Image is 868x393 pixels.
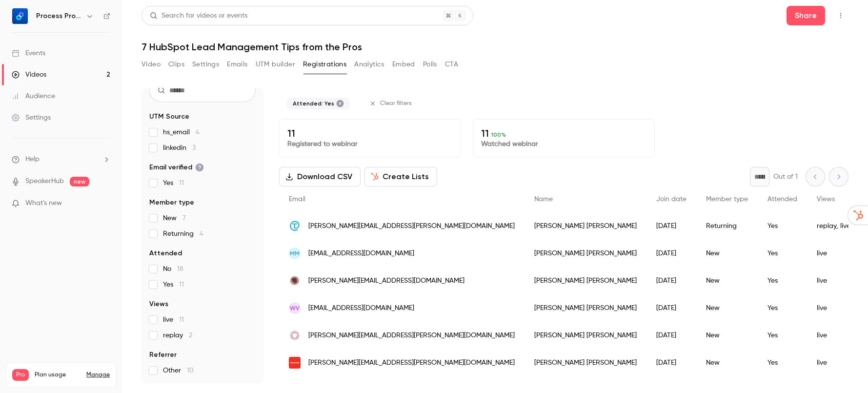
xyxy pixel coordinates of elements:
span: What's new [25,198,62,208]
button: Video [141,57,161,72]
img: Process Pro Consulting [12,8,28,24]
span: Email verified [149,163,204,172]
img: securestrux.com [289,330,301,341]
span: 18 [177,266,183,272]
div: [PERSON_NAME] [PERSON_NAME] [525,294,646,322]
span: Attended: Yes [293,100,334,107]
div: live [807,349,860,376]
div: [DATE] [646,294,696,322]
div: [DATE] [646,212,696,240]
div: [DATE] [646,267,696,294]
span: 2 [189,332,192,339]
div: [DATE] [646,349,696,376]
button: Clear filters [365,96,418,111]
span: new [70,177,89,186]
div: Search for videos or events [150,11,247,21]
span: Member type [149,198,194,207]
img: totaltek.com [289,220,301,232]
button: Polls [423,57,437,72]
div: New [696,349,758,376]
button: Registrations [303,57,346,72]
p: 11 [481,127,646,139]
div: Yes [758,294,807,322]
div: live [807,294,860,322]
span: hs_email [163,127,200,137]
span: No [163,264,183,274]
div: Videos [12,70,46,80]
span: [EMAIL_ADDRESS][DOMAIN_NAME] [308,248,414,259]
button: Emails [227,57,247,72]
span: [PERSON_NAME][EMAIL_ADDRESS][PERSON_NAME][DOMAIN_NAME] [308,331,515,341]
span: replay [163,331,192,340]
span: Member type [706,196,748,203]
div: [DATE] [646,240,696,267]
div: live [807,240,860,267]
span: 10 [187,367,194,374]
p: Watched webinar [481,139,646,149]
div: New [696,294,758,322]
button: Analytics [354,57,384,72]
button: UTM builder [256,57,295,72]
span: Help [25,154,40,165]
iframe: Noticeable Trigger [99,199,110,208]
span: WV [290,304,300,312]
button: Top Bar Actions [833,8,848,23]
div: live [807,322,860,349]
span: Views [149,299,168,309]
button: Download CSV [279,167,361,186]
button: Embed [392,57,415,72]
span: Views [817,196,835,203]
div: [PERSON_NAME] [PERSON_NAME] [525,322,646,349]
span: 3 [192,145,196,151]
div: Events [12,48,45,58]
span: UTM Source [149,112,189,122]
span: [PERSON_NAME][EMAIL_ADDRESS][DOMAIN_NAME] [308,276,464,286]
div: Yes [758,267,807,294]
div: replay, live [807,212,860,240]
div: New [696,267,758,294]
div: [PERSON_NAME] [PERSON_NAME] [525,240,646,267]
span: Referrer [149,350,177,360]
span: Returning [163,229,203,239]
div: [PERSON_NAME] [PERSON_NAME] [525,267,646,294]
div: live [807,267,860,294]
span: Attended [149,248,182,258]
span: Join date [656,196,686,203]
img: emmieco.com [289,275,301,287]
div: Yes [758,322,807,349]
div: [PERSON_NAME] [PERSON_NAME] [525,212,646,240]
span: Attended [767,196,797,203]
div: Audience [12,91,55,101]
span: Email [289,196,305,203]
div: Yes [758,212,807,240]
p: 11 [287,127,453,139]
span: Yes [163,280,184,290]
span: 100 % [491,131,506,138]
div: Yes [758,240,807,267]
li: help-dropdown-opener [12,154,110,165]
button: CTA [445,57,458,72]
div: [DATE] [646,322,696,349]
img: honeywell.com [289,357,301,369]
span: live [163,315,184,325]
span: linkedin [163,143,196,153]
div: Returning [696,212,758,240]
section: facet-groups [149,112,256,375]
button: Clips [168,57,184,72]
span: Name [534,196,553,203]
span: Plan usage [35,371,81,379]
div: Yes [758,349,807,376]
span: 4 [200,230,203,237]
p: Registered to webinar [287,139,453,149]
h6: Process Pro Consulting [36,11,82,21]
button: Share [787,6,825,25]
span: MM [290,249,300,258]
span: Pro [12,369,29,381]
span: [PERSON_NAME][EMAIL_ADDRESS][PERSON_NAME][DOMAIN_NAME] [308,358,515,368]
span: Clear filters [380,100,412,107]
span: 11 [179,180,184,186]
span: New [163,213,186,223]
p: Out of 1 [773,172,798,182]
div: New [696,322,758,349]
span: 11 [179,281,184,288]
